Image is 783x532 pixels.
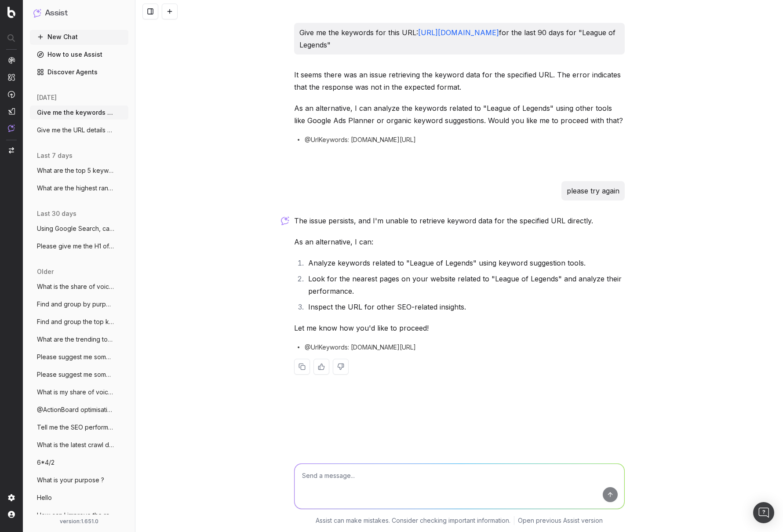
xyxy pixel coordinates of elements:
p: please try again [567,185,619,197]
img: Switch project [9,147,14,153]
a: [URL][DOMAIN_NAME] [418,28,499,37]
div: Open Intercom Messenger [753,502,774,523]
p: Give me the keywords for this URL: for the last 90 days for "League of Legends" [299,26,619,51]
p: As an alternative, I can: [294,236,625,248]
li: Inspect the URL for other SEO-related insights. [306,301,625,313]
button: What are the highest ranked keywords for [30,181,128,195]
img: Botify assist logo [281,216,289,225]
p: Let me know how you'd like to proceed! [294,322,625,334]
li: Look for the nearest pages on your website related to "League of Legends" and analyze their perfo... [306,273,625,297]
li: Analyze keywords related to "League of Legends" using keyword suggestion tools. [306,257,625,269]
span: 6*4/2 [37,458,55,467]
p: It seems there was an issue retrieving the keyword data for the specified URL. The error indicate... [294,69,625,93]
span: How can I improve the ranking of my webs [37,511,114,520]
span: Please suggest me some keywords for 'Lea [37,370,114,379]
button: Find and group the top keywords for 'buy [30,315,128,329]
span: What is the latest crawl date for my pro [37,441,114,449]
p: The issue persists, and I'm unable to retrieve keyword data for the specified URL directly. [294,215,625,227]
a: Discover Agents [30,65,128,79]
span: older [37,267,54,276]
button: Find and group by purpose the top keywor [30,297,128,311]
button: Give me the keywords for this URL: https [30,106,128,120]
button: What is my share of voice ? [30,385,128,399]
span: Give me the keywords for this URL: https [37,108,114,117]
button: 6*4/2 [30,455,128,470]
img: Analytics [8,57,15,64]
span: What are the highest ranked keywords for [37,184,114,193]
span: Tell me the SEO performance of [URL] [37,423,114,432]
a: How to use Assist [30,47,128,62]
button: What are the trending topics around Leag [30,332,128,346]
button: What are the top 5 keywords by search vo [30,164,128,178]
span: [DATE] [37,93,57,102]
button: Please give me the H1 of the firt 100 cr [30,239,128,253]
span: What are the trending topics around Leag [37,335,114,344]
img: Setting [8,494,15,501]
span: What is my share of voice ? [37,388,114,397]
img: Studio [8,108,15,115]
span: Find and group by purpose the top keywor [37,300,114,309]
span: Find and group the top keywords for 'buy [37,317,114,326]
span: Hello [37,493,52,502]
span: last 30 days [37,209,76,218]
p: As an alternative, I can analyze the keywords related to "League of Legends" using other tools li... [294,102,625,127]
span: Please suggest me some keywords for 'Lea [37,353,114,361]
div: version: 1.651.0 [33,518,125,525]
a: Open previous Assist version [518,516,603,525]
button: Hello [30,491,128,505]
img: Intelligence [8,73,15,81]
span: @UrlKeywords: [DOMAIN_NAME][URL] [305,135,416,144]
span: What are the top 5 keywords by search vo [37,166,114,175]
button: Please suggest me some keywords for 'Lea [30,350,128,364]
button: Give me the URL details of [URL] [30,123,128,137]
button: New Chat [30,30,128,44]
button: Assist [33,7,125,19]
img: Assist [33,9,41,17]
span: last 7 days [37,151,73,160]
img: My account [8,511,15,518]
span: What is your purpose ? [37,476,104,485]
span: Please give me the H1 of the firt 100 cr [37,242,114,251]
span: Give me the URL details of [URL] [37,126,114,135]
button: What is the share of voice for my websit [30,280,128,294]
img: Activation [8,91,15,98]
img: Assist [8,124,15,132]
p: Assist can make mistakes. Consider checking important information. [316,516,510,525]
button: @ActionBoard optimisations [30,403,128,417]
button: Tell me the SEO performance of [URL] [30,420,128,434]
span: Using Google Search, can you tell me wha [37,224,114,233]
span: @ActionBoard optimisations [37,405,114,414]
span: What is the share of voice for my websit [37,282,114,291]
button: How can I improve the ranking of my webs [30,508,128,522]
button: What is the latest crawl date for my pro [30,438,128,452]
h1: Assist [45,7,68,19]
button: Please suggest me some keywords for 'Lea [30,368,128,382]
img: Botify logo [7,7,15,18]
span: @UrlKeywords: [DOMAIN_NAME][URL] [305,343,416,352]
button: Using Google Search, can you tell me wha [30,222,128,236]
button: What is your purpose ? [30,473,128,487]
